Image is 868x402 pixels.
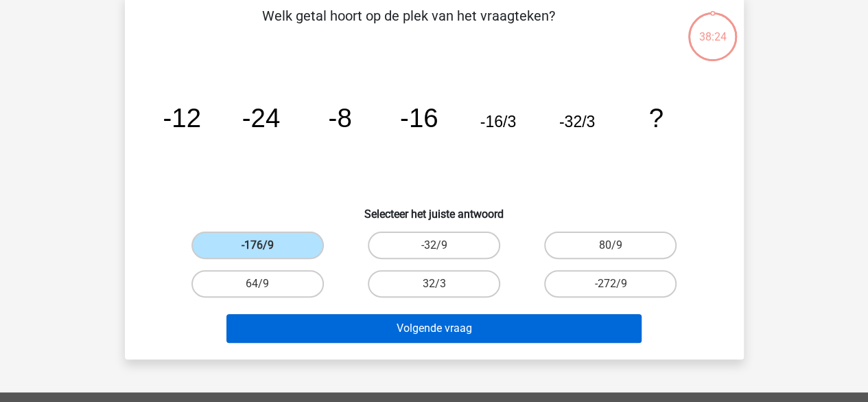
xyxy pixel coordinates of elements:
label: -32/9 [368,232,500,259]
h6: Selecteer het juiste antwoord [147,197,722,221]
tspan: ? [648,103,663,133]
div: 38:24 [687,11,738,45]
button: Volgende vraag [226,314,642,343]
tspan: -32/3 [559,113,594,131]
p: Welk getal hoort op de plek van het vraagteken? [147,5,670,47]
label: -272/9 [544,270,677,298]
label: 80/9 [544,232,677,259]
label: 32/3 [368,270,500,298]
tspan: -16/3 [480,113,515,131]
tspan: -8 [328,103,351,133]
tspan: -12 [163,103,200,133]
label: -176/9 [191,232,324,259]
tspan: -24 [242,103,279,133]
label: 64/9 [191,270,324,298]
tspan: -16 [399,103,437,133]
